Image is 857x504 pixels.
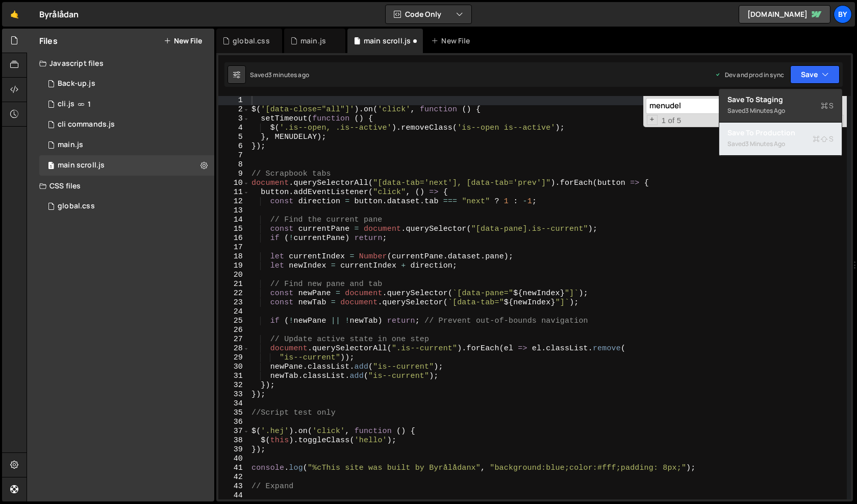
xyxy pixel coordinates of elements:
[218,372,249,381] div: 31
[218,473,249,482] div: 42
[727,94,834,105] div: Save to Staging
[58,79,95,88] div: Back-up.js
[218,436,249,445] div: 38
[218,142,249,151] div: 6
[218,160,249,170] div: 8
[218,298,249,307] div: 23
[386,5,471,23] button: Code Only
[218,289,249,298] div: 22
[58,100,74,109] div: cli.js
[646,98,783,114] input: Search for
[39,155,214,176] div: 10338/24973.js
[218,409,249,418] div: 35
[58,202,95,211] div: global.css
[658,116,686,125] span: 1 of 5
[218,243,249,252] div: 17
[218,151,249,160] div: 7
[88,100,91,108] span: 1
[250,70,309,79] div: Saved
[218,454,249,464] div: 40
[218,170,249,179] div: 9
[218,215,249,225] div: 14
[727,138,834,150] div: Saved
[218,491,249,500] div: 44
[218,445,249,454] div: 39
[727,128,834,138] div: Save to Production
[27,176,214,196] div: CSS files
[39,35,58,46] h2: Files
[58,140,83,150] div: main.js
[218,179,249,188] div: 10
[218,307,249,317] div: 24
[218,317,249,326] div: 25
[39,94,214,114] div: 10338/23371.js
[739,5,830,23] a: [DOMAIN_NAME]
[218,197,249,206] div: 12
[27,53,214,74] div: Javascript files
[268,70,309,79] div: 3 minutes ago
[218,114,249,124] div: 3
[218,234,249,243] div: 16
[39,196,214,217] div: 10338/24192.css
[233,36,270,46] div: global.css
[218,464,249,473] div: 41
[164,37,202,45] button: New File
[218,363,249,372] div: 30
[218,133,249,142] div: 5
[218,326,249,335] div: 26
[39,135,214,155] div: 10338/23933.js
[218,271,249,280] div: 20
[719,123,842,156] button: Save to ProductionS Saved3 minutes ago
[48,162,54,171] span: 1
[218,261,249,271] div: 19
[39,8,79,20] div: Byrålådan
[218,335,249,344] div: 27
[218,482,249,491] div: 43
[647,115,658,125] span: Toggle Replace mode
[719,89,842,123] button: Save to StagingS Saved3 minutes ago
[218,399,249,409] div: 34
[2,2,27,27] a: 🤙
[218,381,249,390] div: 32
[727,105,834,117] div: Saved
[790,65,840,84] button: Save
[218,390,249,399] div: 33
[58,161,105,170] div: main scroll.js
[58,120,115,129] div: cli commands.js
[218,225,249,234] div: 15
[745,139,785,148] div: 3 minutes ago
[821,101,834,111] span: S
[300,36,326,46] div: main.js
[218,206,249,215] div: 13
[39,74,214,94] div: 10338/35579.js
[218,124,249,133] div: 4
[431,36,474,46] div: New File
[218,188,249,197] div: 11
[218,344,249,353] div: 28
[218,353,249,363] div: 29
[218,105,249,114] div: 2
[218,280,249,289] div: 21
[745,106,785,115] div: 3 minutes ago
[364,36,411,46] div: main scroll.js
[834,5,852,23] a: By
[813,134,834,144] span: S
[218,418,249,427] div: 36
[218,252,249,261] div: 18
[715,70,784,79] div: Dev and prod in sync
[218,96,249,105] div: 1
[39,114,214,135] div: 10338/24355.js
[218,427,249,436] div: 37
